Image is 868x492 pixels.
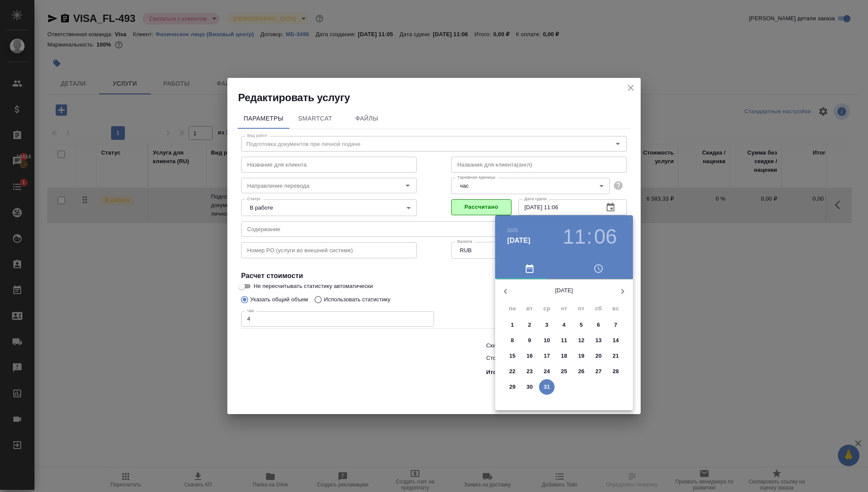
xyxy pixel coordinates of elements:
button: 7 [608,317,623,333]
button: 6 [591,317,606,333]
p: 6 [597,321,600,329]
button: 8 [505,333,520,348]
button: 2025 [507,228,518,233]
p: 10 [544,336,550,345]
p: 1 [511,321,514,329]
p: 14 [613,336,619,345]
button: 12 [573,333,589,348]
button: 20 [591,348,606,364]
p: 26 [578,367,585,376]
button: 10 [539,333,555,348]
p: 25 [561,367,567,376]
button: 27 [591,364,606,379]
button: 24 [539,364,555,379]
p: 4 [562,321,565,329]
p: 28 [613,367,619,376]
button: 15 [505,348,520,364]
span: вт [522,304,537,313]
button: 2 [522,317,537,333]
h3: : [586,225,592,249]
button: 13 [591,333,606,348]
p: 30 [527,383,533,391]
p: 18 [561,352,567,360]
p: 16 [527,352,533,360]
p: [DATE] [516,286,612,295]
p: 12 [578,336,585,345]
p: 29 [509,383,516,391]
button: 21 [608,348,623,364]
p: 21 [613,352,619,360]
button: 19 [573,348,589,364]
span: пт [573,304,589,313]
button: 29 [505,379,520,395]
p: 11 [561,336,567,345]
span: пн [505,304,520,313]
p: 24 [544,367,550,376]
p: 20 [595,352,602,360]
p: 2 [528,321,531,329]
p: 9 [528,336,531,345]
p: 17 [544,352,550,360]
p: 27 [595,367,602,376]
button: [DATE] [507,235,530,246]
span: сб [591,304,606,313]
p: 22 [509,367,516,376]
span: ср [539,304,555,313]
button: 25 [556,364,572,379]
button: 23 [522,364,537,379]
button: 26 [573,364,589,379]
button: 5 [573,317,589,333]
button: 30 [522,379,537,395]
button: 14 [608,333,623,348]
button: 28 [608,364,623,379]
p: 7 [614,321,617,329]
p: 8 [511,336,514,345]
span: чт [556,304,572,313]
button: 16 [522,348,537,364]
p: 23 [527,367,533,376]
p: 3 [545,321,548,329]
p: 19 [578,352,585,360]
button: 11 [563,225,586,249]
button: 4 [556,317,572,333]
button: 11 [556,333,572,348]
button: 9 [522,333,537,348]
button: 31 [539,379,555,395]
button: 06 [594,225,617,249]
span: вс [608,304,623,313]
button: 3 [539,317,555,333]
p: 31 [544,383,550,391]
button: 1 [505,317,520,333]
p: 15 [509,352,516,360]
button: 22 [505,364,520,379]
p: 13 [595,336,602,345]
p: 5 [580,321,583,329]
button: 18 [556,348,572,364]
button: 17 [539,348,555,364]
